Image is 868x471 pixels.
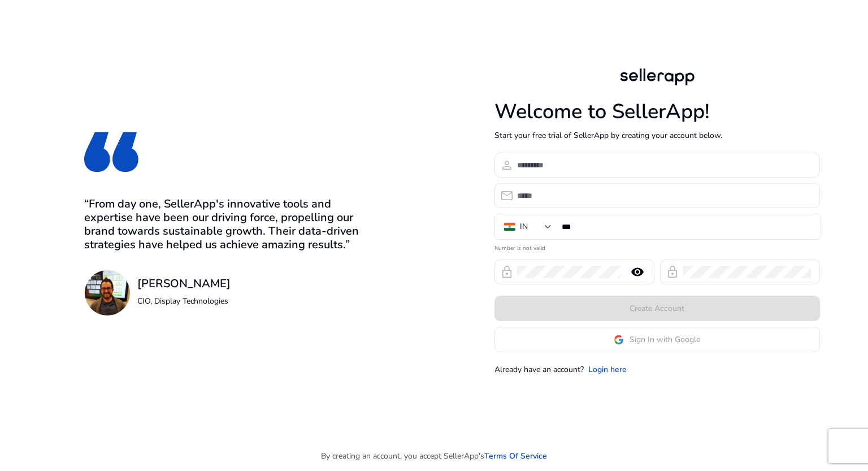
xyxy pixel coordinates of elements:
[494,364,584,375] p: Already have an account?
[84,197,374,252] h3: “From day one, SellerApp's innovative tools and expertise have been our driving force, propelling...
[494,100,820,124] h1: Welcome to SellerApp!
[494,129,820,141] p: Start your free trial of SellerApp by creating your account below.
[494,241,820,253] mat-error: Number is not valid
[666,265,679,279] span: lock
[520,221,528,233] div: IN
[484,450,547,462] a: Terms Of Service
[137,277,231,291] h3: [PERSON_NAME]
[500,189,514,202] span: email
[624,265,651,279] mat-icon: remove_red_eye
[500,158,514,172] span: person
[137,295,231,307] p: CIO, Display Technologies
[588,364,627,375] a: Login here
[500,265,514,279] span: lock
